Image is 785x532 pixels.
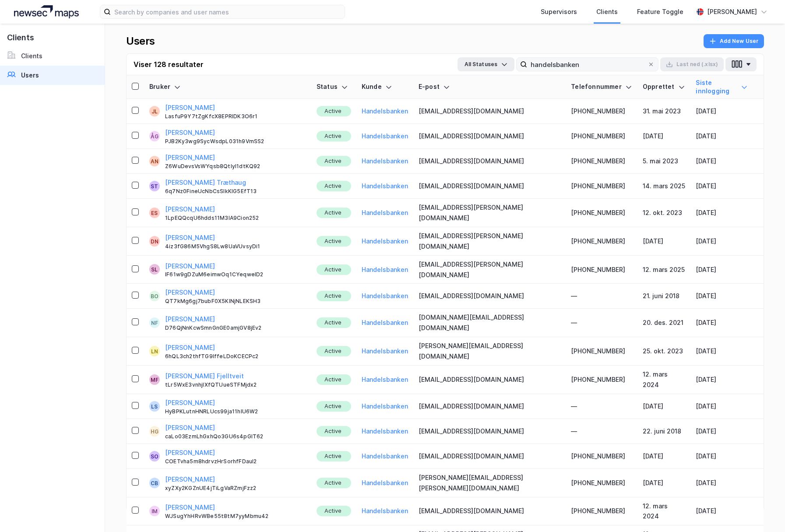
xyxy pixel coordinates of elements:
iframe: Chat Widget [741,490,785,532]
td: 20. des. 2021 [637,309,691,337]
div: Opprettet [643,83,686,91]
div: CB [151,478,158,488]
button: Handelsbanken [362,346,408,356]
button: Handelsbanken [362,208,408,218]
td: [DATE] [690,99,753,124]
td: [DATE] [690,256,753,284]
td: [EMAIL_ADDRESS][DOMAIN_NAME] [413,394,566,419]
div: Users [21,70,39,81]
td: [DATE] [690,199,753,227]
div: 6q7Nz0FineUcNbCsSlkKIG5EfT13 [165,188,306,195]
button: Handelsbanken [362,106,408,116]
td: [PERSON_NAME][EMAIL_ADDRESS][PERSON_NAME][DOMAIN_NAME] [413,469,566,497]
td: 12. mars 2024 [637,497,691,526]
td: [DATE] [690,469,753,497]
td: — [566,284,637,309]
div: Supervisors [541,7,577,17]
button: [PERSON_NAME] [165,314,215,324]
div: E-post [419,83,560,91]
td: 21. juni 2018 [637,284,691,309]
div: 6hQL3ch2thfTG9lffeLDoKCECPc2 [165,353,306,360]
input: Search by companies and user names [111,5,345,18]
button: Handelsbanken [362,291,408,301]
div: SL [151,264,158,275]
td: [DATE] [690,337,753,366]
td: [EMAIL_ADDRESS][DOMAIN_NAME] [413,419,566,444]
button: [PERSON_NAME] [165,102,215,113]
button: Add New User [704,34,764,48]
div: D76QjNnKcwSmnGnGE0amjGV8jEv2 [165,324,306,331]
div: QT7kMg6gj7bubF0X5KlNjNLEKSH3 [165,298,306,305]
div: Telefonnummer [571,83,632,91]
button: [PERSON_NAME] [165,152,215,163]
td: [EMAIL_ADDRESS][DOMAIN_NAME] [413,149,566,174]
div: Z6WuDevsVsWYqsb8QtlyI1dtKQ92 [165,163,306,170]
div: [PHONE_NUMBER] [571,451,632,462]
button: [PERSON_NAME] [165,447,215,458]
td: [EMAIL_ADDRESS][DOMAIN_NAME] [413,497,566,526]
td: 31. mai 2023 [637,99,691,124]
div: ÅG [151,131,158,141]
div: JL [151,106,158,116]
img: logo.a4113a55bc3d86da70a041830d287a7e.svg [14,5,79,18]
td: [DOMAIN_NAME][EMAIL_ADDRESS][DOMAIN_NAME] [413,309,566,337]
td: [EMAIL_ADDRESS][PERSON_NAME][DOMAIN_NAME] [413,256,566,284]
td: 12. mars 2024 [637,366,691,394]
input: Search user by name, email or client [527,58,648,71]
div: [PHONE_NUMBER] [571,478,632,488]
div: HyBPKLutnHNRLUcs99ja11hlU6W2 [165,408,306,415]
div: [PHONE_NUMBER] [571,264,632,275]
div: IM [151,506,158,516]
button: Handelsbanken [362,181,408,191]
div: BO [151,291,158,301]
td: [DATE] [690,497,753,526]
td: [DATE] [690,419,753,444]
div: [PHONE_NUMBER] [571,346,632,356]
div: Users [126,34,155,48]
div: Kontrollprogram for chat [741,490,785,532]
button: Handelsbanken [362,156,408,166]
td: [EMAIL_ADDRESS][DOMAIN_NAME] [413,366,566,394]
td: — [566,419,637,444]
div: caLo03EzmLhGxhQo3GU6s4pGIT62 [165,433,306,440]
td: 14. mars 2025 [637,174,691,199]
td: [EMAIL_ADDRESS][DOMAIN_NAME] [413,444,566,469]
button: Handelsbanken [362,264,408,275]
div: [PHONE_NUMBER] [571,374,632,385]
div: SO [151,451,158,462]
button: Handelsbanken [362,317,408,328]
button: All Statuses [458,57,514,71]
div: LasfuP9Y7tZgKfcX8EPRlDK3O6r1 [165,113,306,120]
td: [DATE] [690,124,753,149]
td: [DATE] [690,284,753,309]
div: DN [151,236,158,247]
div: [PHONE_NUMBER] [571,156,632,166]
button: Handelsbanken [362,236,408,247]
td: [DATE] [690,309,753,337]
td: [DATE] [637,227,691,256]
div: WJSugYhHRvWBe55t8tM7yyMbmu42 [165,513,306,520]
div: ES [151,208,158,218]
div: [PHONE_NUMBER] [571,106,632,116]
button: [PERSON_NAME] [165,342,215,353]
td: [DATE] [690,366,753,394]
div: Kunde [362,83,408,91]
div: Viser 128 resultater [134,59,204,70]
button: Handelsbanken [362,506,408,516]
button: [PERSON_NAME] Træthaug [165,177,246,188]
td: [EMAIL_ADDRESS][PERSON_NAME][DOMAIN_NAME] [413,199,566,227]
div: HG [151,426,158,437]
div: 1LpEQQcqU6hdds11M3lA9Cion252 [165,215,306,222]
div: tLr5WxE3vnhjlXfQTUueSTFMjdx2 [165,381,306,388]
div: Clients [21,51,42,61]
td: 25. okt. 2023 [637,337,691,366]
td: 22. juni 2018 [637,419,691,444]
div: [PHONE_NUMBER] [571,208,632,218]
td: — [566,309,637,337]
button: [PERSON_NAME] [165,474,215,485]
button: Handelsbanken [362,374,408,385]
td: [EMAIL_ADDRESS][PERSON_NAME][DOMAIN_NAME] [413,227,566,256]
button: Handelsbanken [362,401,408,412]
td: [DATE] [637,124,691,149]
div: LN [151,346,158,356]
